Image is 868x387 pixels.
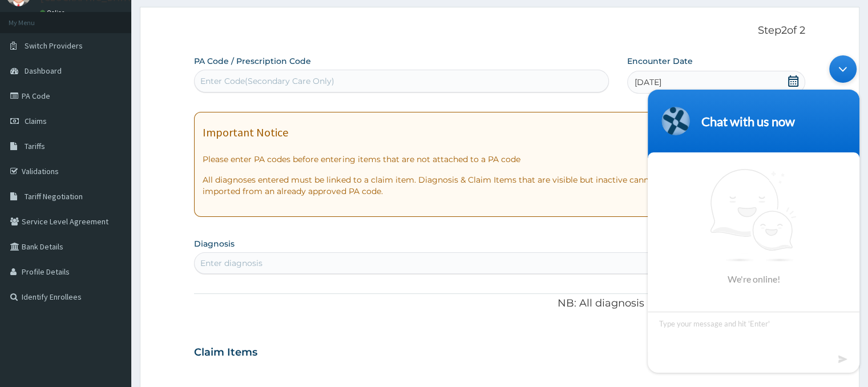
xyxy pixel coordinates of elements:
[194,296,805,311] p: NB: All diagnosis must be linked to a claim item
[635,76,661,88] span: [DATE]
[25,191,83,201] span: Tariff Negotiation
[25,116,47,126] span: Claims
[627,55,693,67] label: Encounter Date
[25,141,45,151] span: Tariffs
[203,154,796,165] p: Please enter PA codes before entering items that are not attached to a PA code
[194,25,805,37] p: Step 2 of 2
[194,55,311,67] label: PA Code / Prescription Code
[203,126,288,139] h1: Important Notice
[40,9,67,17] a: Online
[25,41,83,51] span: Switch Providers
[25,66,62,76] span: Dashboard
[200,75,334,87] div: Enter Code(Secondary Care Only)
[194,238,235,249] label: Diagnosis
[194,346,257,359] h3: Claim Items
[203,174,796,197] p: All diagnoses entered must be linked to a claim item. Diagnosis & Claim Items that are visible bu...
[200,257,263,269] div: Enter diagnosis
[642,50,865,378] iframe: SalesIQ Chatwindow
